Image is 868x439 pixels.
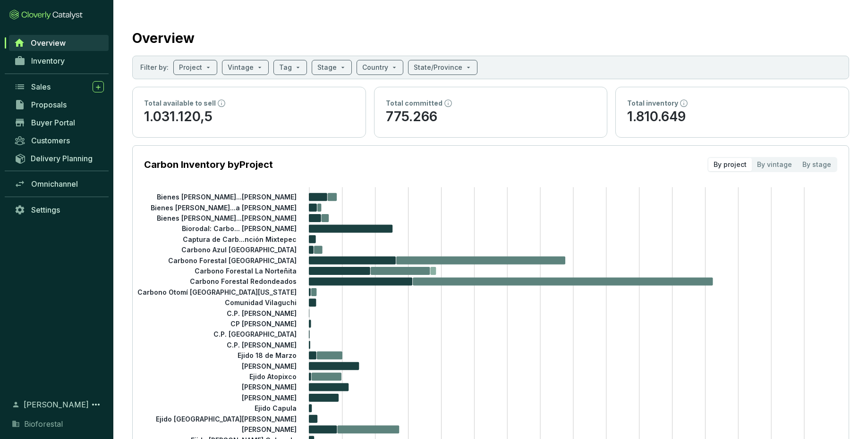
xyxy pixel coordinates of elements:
h2: Overview [132,28,195,48]
tspan: Ejido Atopixco [249,373,297,381]
a: Buyer Portal [9,115,109,131]
a: Customers [9,133,109,149]
tspan: Carbono Forestal [GEOGRAPHIC_DATA] [168,256,297,264]
span: Delivery Planning [31,154,93,163]
span: Sales [31,82,51,91]
p: 1.031.120,5 [144,108,354,126]
tspan: Bienes [PERSON_NAME]...[PERSON_NAME] [157,214,297,222]
p: Carbon Inventory by Project [144,158,273,171]
tspan: [PERSON_NAME] [242,425,297,433]
tspan: Bienes [PERSON_NAME]...[PERSON_NAME] [157,193,297,201]
tspan: [PERSON_NAME] [242,394,297,402]
span: Customers [31,136,70,145]
a: Inventory [9,53,109,69]
span: Bioforestal [24,418,63,430]
tspan: Captura de Carb...nción Mixtepec [183,235,297,243]
tspan: CP [PERSON_NAME] [230,320,297,328]
tspan: Carbono Forestal Redondeados [190,277,297,285]
tspan: C.P. [PERSON_NAME] [227,309,297,317]
tspan: Ejido 18 de Marzo [238,351,297,359]
a: Sales [9,79,109,95]
p: Total committed [386,99,443,108]
tspan: [PERSON_NAME] [242,362,297,370]
a: Omnichannel [9,176,109,192]
span: Inventory [31,56,65,66]
a: Proposals [9,97,109,113]
div: By vintage [752,158,797,171]
span: [PERSON_NAME] [24,399,89,410]
p: Total available to sell [144,99,216,108]
span: Proposals [31,100,67,109]
span: Buyer Portal [31,118,75,127]
p: Filter by: [140,63,169,72]
tspan: Ejido [GEOGRAPHIC_DATA][PERSON_NAME] [156,414,297,422]
span: Omnichannel [31,179,78,189]
a: Overview [9,35,109,51]
tspan: Bienes [PERSON_NAME]...a [PERSON_NAME] [151,203,297,211]
tspan: Carbono Azul [GEOGRAPHIC_DATA] [181,246,297,254]
a: Settings [9,202,109,218]
a: Delivery Planning [9,150,109,166]
div: By stage [797,158,836,171]
p: 775.266 [386,108,596,126]
p: 1.810.649 [627,108,837,126]
tspan: Carbono Otomí [GEOGRAPHIC_DATA][US_STATE] [137,288,297,296]
tspan: Comunidad Vilaguchi [225,298,297,306]
tspan: C.P. [PERSON_NAME] [227,341,297,349]
p: Total inventory [627,99,678,108]
tspan: C.P. [GEOGRAPHIC_DATA] [213,330,297,338]
tspan: Ejido Capula [255,404,297,412]
tspan: Carbono Forestal La Norteñita [195,267,297,275]
span: Overview [31,38,66,48]
div: By project [708,158,752,171]
tspan: [PERSON_NAME] [242,383,297,391]
div: segmented control [707,157,837,172]
span: Settings [31,205,60,215]
tspan: Biorodal: Carbo... [PERSON_NAME] [182,224,297,232]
